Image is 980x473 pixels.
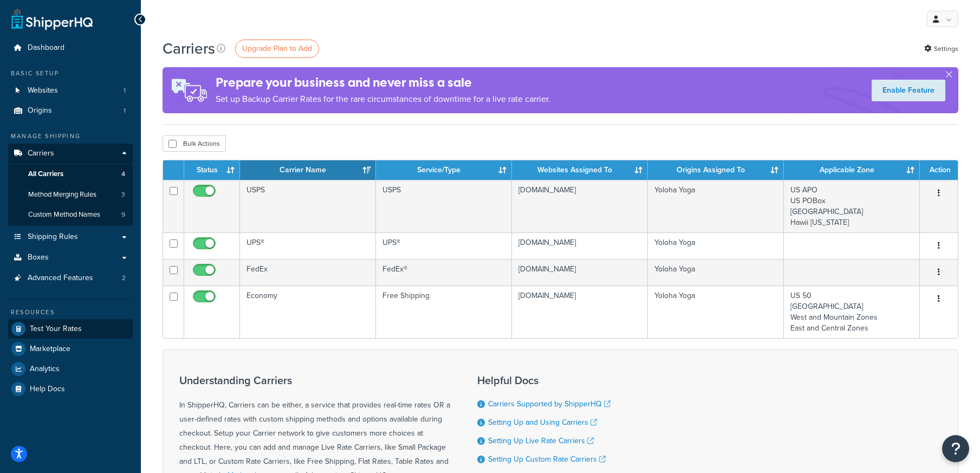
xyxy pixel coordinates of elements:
[30,365,60,374] span: Analytics
[30,385,65,394] span: Help Docs
[122,274,126,283] span: 2
[648,232,784,259] td: Yoloha Yoga
[8,144,133,226] li: Carriers
[240,286,376,338] td: Economy
[872,80,945,101] a: Enable Feature
[8,164,133,184] a: All Carriers 4
[216,74,550,92] h4: Prepare your business and never miss a sale
[28,274,93,283] span: Advanced Features
[30,325,82,334] span: Test Your Rates
[920,160,958,180] th: Action
[8,359,133,379] a: Analytics
[8,164,133,184] li: All Carriers
[8,101,133,121] a: Origins 1
[784,180,920,232] td: US APO US POBox [GEOGRAPHIC_DATA] Hawii [US_STATE]
[648,286,784,338] td: Yoloha Yoga
[784,286,920,338] td: US 50 [GEOGRAPHIC_DATA] West and Mountain Zones East and Central Zones
[8,205,133,225] a: Custom Method Names 9
[8,379,133,399] a: Help Docs
[28,86,58,95] span: Websites
[8,81,133,101] a: Websites 1
[8,248,133,268] a: Boxes
[28,210,100,219] span: Custom Method Names
[179,374,450,386] h3: Understanding Carriers
[163,38,215,59] h1: Carriers
[8,81,133,101] li: Websites
[8,69,133,78] div: Basic Setup
[8,268,133,288] li: Advanced Features
[8,308,133,317] div: Resources
[8,185,133,205] li: Method Merging Rules
[28,149,54,158] span: Carriers
[488,435,594,446] a: Setting Up Live Rate Carriers
[121,210,125,219] span: 9
[477,374,619,386] h3: Helpful Docs
[124,106,126,115] span: 1
[28,43,64,53] span: Dashboard
[8,144,133,164] a: Carriers
[121,190,125,199] span: 3
[924,41,958,56] a: Settings
[163,67,216,113] img: ad-rules-rateshop-fe6ec290ccb7230408bd80ed9643f0289d75e0ffd9eb532fc0e269fcd187b520.png
[8,227,133,247] a: Shipping Rules
[942,435,969,462] button: Open Resource Center
[240,232,376,259] td: UPS®
[8,101,133,121] li: Origins
[512,180,648,232] td: [DOMAIN_NAME]
[28,106,52,115] span: Origins
[235,40,319,58] a: Upgrade Plan to Add
[184,160,240,180] th: Status: activate to sort column ascending
[124,86,126,95] span: 1
[240,259,376,286] td: FedEx
[28,253,49,262] span: Boxes
[512,259,648,286] td: [DOMAIN_NAME]
[8,132,133,141] div: Manage Shipping
[376,232,512,259] td: UPS®
[28,170,63,179] span: All Carriers
[8,185,133,205] a: Method Merging Rules 3
[376,286,512,338] td: Free Shipping
[488,398,611,410] a: Carriers Supported by ShipperHQ
[8,319,133,339] a: Test Your Rates
[376,259,512,286] td: FedEx®
[8,268,133,288] a: Advanced Features 2
[28,190,96,199] span: Method Merging Rules
[488,417,597,428] a: Setting Up and Using Carriers
[240,160,376,180] th: Carrier Name: activate to sort column ascending
[488,453,606,465] a: Setting Up Custom Rate Carriers
[8,205,133,225] li: Custom Method Names
[30,345,70,354] span: Marketplace
[512,232,648,259] td: [DOMAIN_NAME]
[648,180,784,232] td: Yoloha Yoga
[216,92,550,107] p: Set up Backup Carrier Rates for the rare circumstances of downtime for a live rate carrier.
[376,180,512,232] td: USPS
[121,170,125,179] span: 4
[648,160,784,180] th: Origins Assigned To: activate to sort column ascending
[11,8,93,30] a: ShipperHQ Home
[163,135,226,152] button: Bulk Actions
[242,43,312,54] span: Upgrade Plan to Add
[240,180,376,232] td: USPS
[8,339,133,359] a: Marketplace
[8,38,133,58] a: Dashboard
[28,232,78,242] span: Shipping Rules
[648,259,784,286] td: Yoloha Yoga
[784,160,920,180] th: Applicable Zone: activate to sort column ascending
[512,286,648,338] td: [DOMAIN_NAME]
[376,160,512,180] th: Service/Type: activate to sort column ascending
[512,160,648,180] th: Websites Assigned To: activate to sort column ascending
